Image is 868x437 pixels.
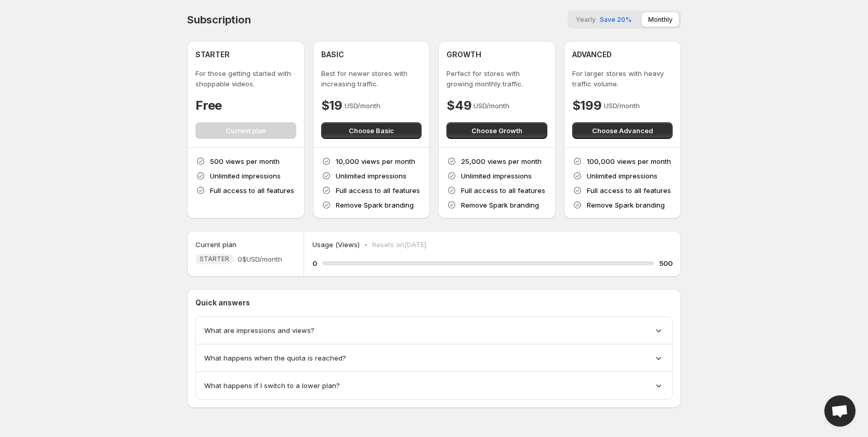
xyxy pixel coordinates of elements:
[336,171,406,181] p: Unlimited impressions
[372,239,426,250] p: Resets on [DATE]
[204,353,346,363] span: What happens when the quota is reached?
[461,171,532,181] p: Unlimited impressions
[572,97,602,114] h4: $199
[336,156,415,166] p: 10,000 views per month
[321,97,343,114] h4: $19
[204,380,340,391] span: What happens if I switch to a lower plan?
[587,171,657,181] p: Unlimited impressions
[587,185,671,196] p: Full access to all features
[446,68,547,89] p: Perfect for stores with growing monthly traffic.
[572,68,673,89] p: For larger stores with heavy traffic volume.
[446,49,481,60] h4: GROWTH
[210,156,280,166] p: 500 views per month
[195,239,236,250] h5: Current plan
[587,200,665,210] p: Remove Spark branding
[204,325,314,336] span: What are impressions and views?
[471,125,522,136] span: Choose Growth
[572,49,612,60] h4: ADVANCED
[195,97,222,114] h4: Free
[195,68,296,89] p: For those getting started with shoppable videos.
[587,156,671,166] p: 100,000 views per month
[570,12,638,27] button: YearlySave 20%
[446,97,471,114] h4: $49
[312,239,360,250] p: Usage (Views)
[572,122,673,139] button: Choose Advanced
[642,12,679,27] button: Monthly
[321,68,422,89] p: Best for newer stores with increasing traffic.
[824,395,856,427] div: Open chat
[592,125,653,136] span: Choose Advanced
[187,14,251,26] h4: Subscription
[604,100,640,111] p: USD/month
[576,16,596,23] span: Yearly
[210,185,294,196] p: Full access to all features
[461,156,542,166] p: 25,000 views per month
[461,200,539,210] p: Remove Spark branding
[195,49,230,60] h4: STARTER
[238,254,282,264] span: 0$ USD/month
[336,200,414,210] p: Remove Spark branding
[461,185,545,196] p: Full access to all features
[195,298,673,308] p: Quick answers
[446,122,547,139] button: Choose Growth
[474,100,509,111] p: USD/month
[321,122,422,139] button: Choose Basic
[349,125,394,136] span: Choose Basic
[659,258,673,268] h5: 500
[200,255,229,263] span: STARTER
[364,239,368,250] p: •
[312,258,317,268] h5: 0
[600,16,632,23] span: Save 20%
[336,185,420,196] p: Full access to all features
[210,171,281,181] p: Unlimited impressions
[345,100,380,111] p: USD/month
[321,49,344,60] h4: BASIC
